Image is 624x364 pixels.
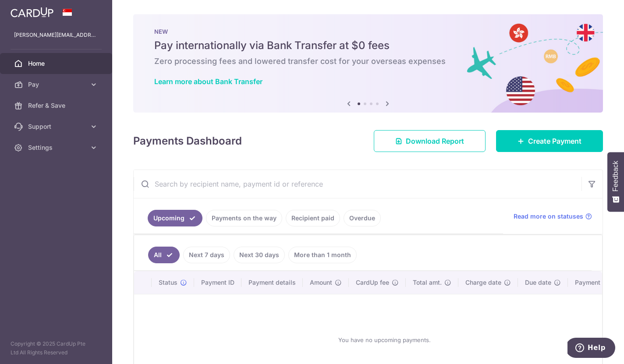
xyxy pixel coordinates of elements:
span: Download Report [406,136,464,146]
iframe: Opens a widget where you can find more information [567,338,615,360]
span: Due date [525,278,551,287]
span: Feedback [612,161,620,191]
span: Settings [28,143,86,152]
a: Next 30 days [234,247,285,263]
th: Payment ID [194,271,241,294]
span: Status [159,278,177,287]
span: Pay [28,80,86,89]
span: Create Payment [528,136,581,146]
span: Total amt. [413,278,442,287]
a: Download Report [374,130,486,152]
span: CardUp fee [356,278,389,287]
a: Create Payment [496,130,603,152]
span: Amount [310,278,332,287]
img: Bank transfer banner [133,14,603,113]
span: Read more on statuses [514,212,583,221]
h5: Pay internationally via Bank Transfer at $0 fees [154,39,582,53]
h4: Payments Dashboard [133,133,242,149]
p: [PERSON_NAME][EMAIL_ADDRESS][DOMAIN_NAME] [14,31,98,39]
a: All [148,247,180,263]
button: Feedback - Show survey [607,152,624,212]
span: Support [28,122,86,131]
span: Charge date [465,278,501,287]
input: Search by recipient name, payment id or reference [134,170,581,198]
a: Overdue [344,210,381,226]
p: NEW [154,28,582,35]
a: Recipient paid [286,210,340,226]
a: Upcoming [148,210,202,226]
h6: Zero processing fees and lowered transfer cost for your overseas expenses [154,56,582,67]
a: Next 7 days [183,247,230,263]
th: Payment details [241,271,303,294]
a: Learn more about Bank Transfer [154,77,262,86]
a: Payments on the way [206,210,282,226]
a: Read more on statuses [514,212,592,221]
img: CardUp [11,7,53,18]
span: Home [28,59,86,68]
a: More than 1 month [288,247,357,263]
span: Refer & Save [28,101,86,110]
